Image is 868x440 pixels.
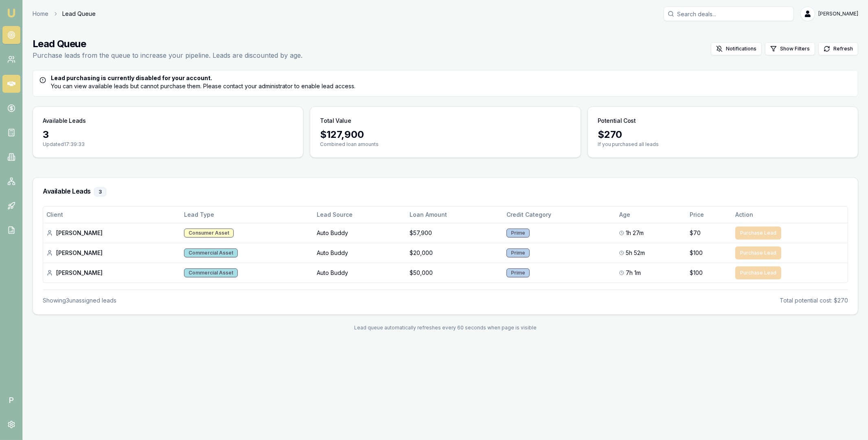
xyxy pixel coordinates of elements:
[506,248,530,257] div: Prime
[765,42,815,55] button: Show Filters
[598,128,848,141] div: $ 270
[313,263,407,283] td: Auto Buddy
[184,229,234,237] div: Consumer Asset
[818,11,858,17] span: [PERSON_NAME]
[43,117,86,125] h3: Available Leads
[33,325,858,331] div: Lead queue automatically refreshes every 60 seconds when page is visible
[46,269,178,277] div: [PERSON_NAME]
[626,249,645,257] span: 5h 52m
[33,10,48,18] a: Home
[818,42,858,55] button: Refresh
[732,207,848,223] th: Action
[406,243,503,263] td: $20,000
[184,268,238,277] div: Commercial Asset
[686,207,732,223] th: Price
[94,187,106,196] div: 3
[43,128,293,141] div: 3
[39,74,851,90] div: You can view available leads but cannot purchase them. Please contact your administrator to enabl...
[690,229,701,237] span: $70
[690,249,703,257] span: $100
[711,42,762,55] button: Notifications
[313,243,407,263] td: Auto Buddy
[43,187,848,196] h3: Available Leads
[181,207,313,223] th: Lead Type
[43,296,116,305] div: Showing 3 unassigned lead s
[506,268,530,277] div: Prime
[43,141,293,148] p: Updated 17:39:33
[320,141,570,148] p: Combined loan amounts
[406,223,503,243] td: $57,900
[626,269,641,277] span: 7h 1m
[506,229,530,237] div: Prime
[598,117,636,125] h3: Potential Cost
[33,50,302,60] p: Purchase leads from the queue to increase your pipeline. Leads are discounted by age.
[320,128,570,141] div: $ 127,900
[51,74,212,81] strong: Lead purchasing is currently disabled for your account.
[664,7,794,21] input: Search deals
[690,269,703,277] span: $100
[33,37,302,50] h1: Lead Queue
[46,249,178,257] div: [PERSON_NAME]
[33,10,96,18] nav: breadcrumb
[320,117,351,125] h3: Total Value
[406,207,503,223] th: Loan Amount
[313,207,407,223] th: Lead Source
[62,10,96,18] span: Lead Queue
[616,207,687,223] th: Age
[598,141,848,148] p: If you purchased all leads
[406,263,503,283] td: $50,000
[46,229,178,237] div: [PERSON_NAME]
[7,8,16,18] img: emu-icon-u.png
[43,207,181,223] th: Client
[780,296,848,305] div: Total potential cost: $270
[503,207,616,223] th: Credit Category
[626,229,644,237] span: 1h 27m
[2,391,20,409] span: P
[313,223,407,243] td: Auto Buddy
[184,248,238,257] div: Commercial Asset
